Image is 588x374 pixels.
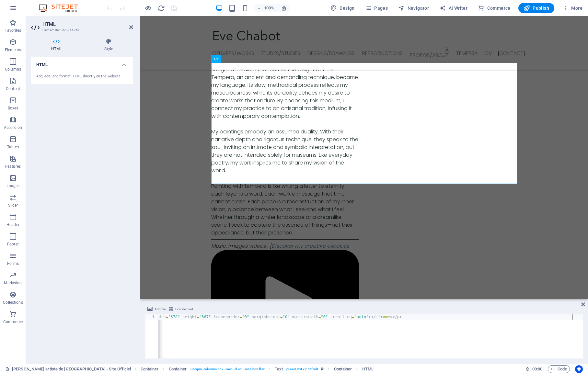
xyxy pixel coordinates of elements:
button: More [559,3,585,13]
p: Boxes [8,106,18,111]
button: Design [328,3,357,13]
h3: Element #ed-973944761 [42,27,120,33]
span: Click to select. Double-click to edit [275,365,283,373]
span: Add file [155,305,166,313]
p: Marketing [4,280,22,286]
span: Click to select. Double-click to edit [169,365,187,373]
span: . preset-text-v2-default [285,365,318,373]
img: Editor Logo [37,4,86,12]
i: Reload page [157,5,165,12]
div: 1 [145,314,159,320]
button: Link element [168,305,194,313]
a: Click to cancel selection. Double-click to open Pages [5,365,131,373]
button: Navigator [396,3,432,13]
span: AI Writer [439,5,467,11]
span: Click to select. Double-click to edit [141,365,159,373]
p: Accordion [4,125,22,130]
p: Collections [3,300,23,305]
h2: HTML [42,21,133,27]
span: Navigator [398,5,429,11]
span: Commerce [478,5,511,11]
span: Click to select. Double-click to edit [362,365,374,373]
span: Link element [175,305,193,313]
p: Forms [7,261,19,266]
button: Commerce [475,3,513,13]
p: Elements [5,47,21,52]
span: Design [330,5,355,11]
span: Pages [365,5,388,11]
span: Click to select. Double-click to edit [334,365,352,373]
div: Design (Ctrl+Alt+Y) [328,3,357,13]
span: Code [551,365,567,373]
span: . unequal-columns-box .unequal-columns-box-flex [189,365,264,373]
p: Content [6,86,20,91]
button: Click here to leave preview mode and continue editing [144,4,152,12]
h6: 100% [264,4,274,12]
span: Publish [524,5,549,11]
p: Tables [7,144,19,150]
h4: Style [84,38,133,52]
p: Columns [5,67,21,72]
p: Header [6,222,19,227]
p: Footer [7,242,19,247]
p: Favorites [5,28,21,33]
span: : [537,367,538,371]
div: Add, edit, and format HTML directly on the website. [36,74,128,79]
button: Publish [518,3,554,13]
p: Slider [8,203,18,208]
button: Pages [363,3,390,13]
h4: HTML [31,38,84,52]
p: Features [5,164,21,169]
button: reload [157,4,165,12]
i: This element is a customizable preset [321,367,324,371]
h4: HTML [31,57,133,69]
button: 100% [254,4,277,12]
button: Usercentrics [575,365,583,373]
span: 00 00 [532,365,542,373]
h6: Session time [525,365,543,373]
button: Code [548,365,570,373]
button: AI Writer [437,3,470,13]
button: Add file [146,305,167,313]
span: More [562,5,582,11]
p: Images [6,183,20,188]
nav: breadcrumb [141,365,374,373]
p: Commerce [3,319,23,324]
i: On resize automatically adjust zoom level to fit chosen device. [281,5,287,11]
